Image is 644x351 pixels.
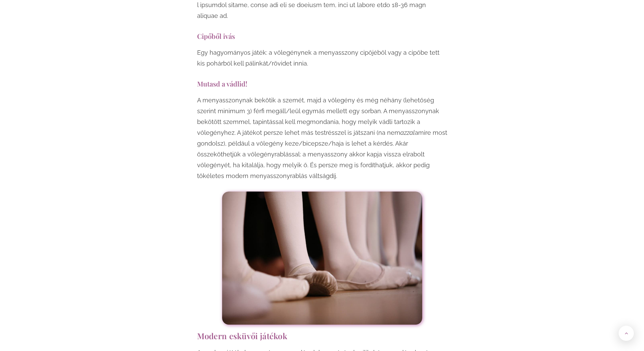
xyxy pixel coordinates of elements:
em: azzal [400,129,415,136]
p: A menyasszonynak bekötik a szemét, majd a vőlegény és még néhány (lehetőség szerint minimum 3) fé... [197,95,447,181]
p: Egy hagyományos játék: a vőlegénynek a menyasszony cipőjéből vagy a cipőbe tett kis pohárból kell... [197,47,447,69]
h3: Mutasd a vádlid! [197,79,447,88]
h2: Modern esküvői játékok [197,331,447,341]
h3: Cipőből ivás [197,31,447,41]
img: Mutasd a vádlid [222,192,422,325]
